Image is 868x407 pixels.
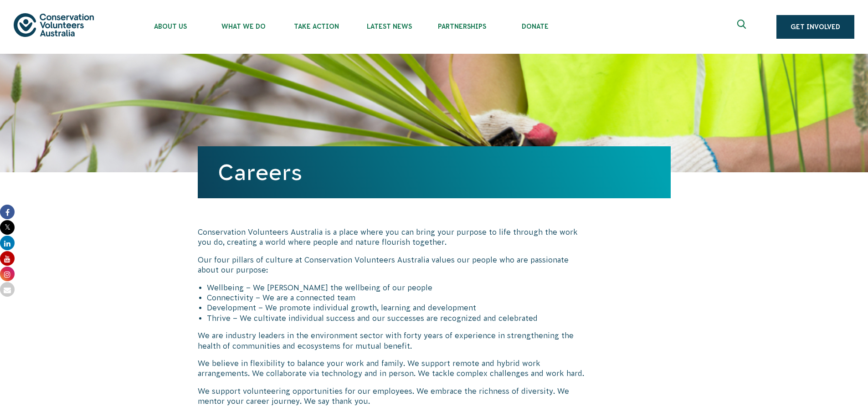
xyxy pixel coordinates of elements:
span: Latest News [353,23,426,30]
li: Thrive – We cultivate individual success and our successes are recognized and celebrated [207,313,589,323]
span: What We Do [207,23,280,30]
span: Donate [498,23,571,30]
button: Expand search box Close search box [732,16,754,38]
p: Conservation Volunteers Australia is a place where you can bring your purpose to life through the... [198,227,589,247]
p: We support volunteering opportunities for our employees. We embrace the richness of diversity. We... [198,386,589,407]
p: Our four pillars of culture at Conservation Volunteers Australia values our people who are passio... [198,255,589,275]
img: logo.svg [14,13,94,36]
span: About Us [134,23,207,30]
li: Connectivity – We are a connected team [207,293,589,303]
p: We believe in flexibility to balance your work and family. We support remote and hybrid work arra... [198,358,589,379]
li: Development – We promote individual growth, learning and development [207,303,589,313]
span: Take Action [280,23,353,30]
span: Partnerships [426,23,498,30]
h1: Careers [218,160,651,185]
li: Wellbeing – We [PERSON_NAME] the wellbeing of our people [207,283,589,293]
span: Expand search box [737,20,749,34]
p: We are industry leaders in the environment sector with forty years of experience in strengthening... [198,330,589,351]
a: Get Involved [776,15,854,39]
